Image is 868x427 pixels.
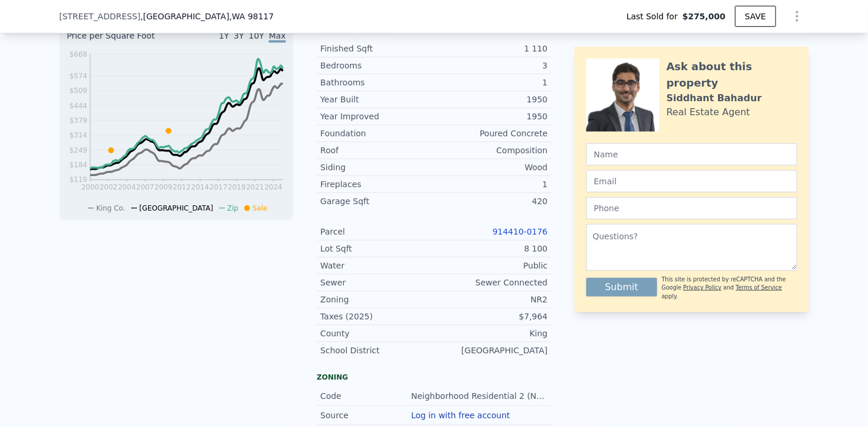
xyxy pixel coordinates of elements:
div: Price per Square Foot [67,30,176,49]
a: 914410-0176 [493,227,548,236]
input: Email [586,170,797,192]
tspan: $119 [69,176,87,184]
tspan: $668 [69,50,87,58]
span: , WA 98117 [229,12,274,21]
button: Log in with free account [411,411,510,420]
div: 1 [434,178,548,190]
div: 1 110 [434,43,548,54]
tspan: $574 [69,72,87,80]
div: [GEOGRAPHIC_DATA] [434,345,548,356]
div: Water [320,260,434,271]
div: 1 [434,77,548,88]
div: 1950 [434,111,548,122]
div: 420 [434,195,548,207]
tspan: $314 [69,132,87,140]
div: NR2 [434,294,548,305]
div: Public [434,260,548,271]
div: Year Built [320,94,434,105]
span: Max [269,31,286,43]
span: 10Y [249,31,264,40]
tspan: 2019 [228,183,246,191]
div: King [434,328,548,339]
tspan: 2002 [100,183,118,191]
span: Zip [227,204,238,212]
span: [GEOGRAPHIC_DATA] [139,204,213,212]
div: 3 [434,60,548,71]
tspan: $444 [69,102,87,110]
span: 3Y [234,31,244,40]
div: $7,964 [434,311,548,322]
div: Composition [434,144,548,156]
tspan: 2021 [246,183,264,191]
tspan: $184 [69,161,87,169]
div: Siddhant Bahadur [667,91,762,105]
a: Privacy Policy [684,284,722,291]
div: Sewer Connected [434,277,548,288]
div: Parcel [320,226,434,237]
tspan: 2014 [191,183,209,191]
tspan: 2017 [210,183,228,191]
div: Bedrooms [320,60,434,71]
tspan: 2004 [118,183,136,191]
tspan: 2000 [81,183,100,191]
tspan: 2007 [136,183,155,191]
span: 1Y [219,31,229,40]
button: Show Options [785,5,809,28]
div: County [320,328,434,339]
span: Sale [252,204,268,212]
button: Submit [586,278,657,297]
a: Terms of Service [736,284,782,291]
div: Foundation [320,128,434,139]
tspan: 2012 [173,183,191,191]
div: Fireplaces [320,178,434,190]
div: Roof [320,144,434,156]
div: Wood [434,161,548,173]
div: Year Improved [320,111,434,122]
div: 8 100 [434,243,548,254]
div: Bathrooms [320,77,434,88]
span: $275,000 [682,11,726,22]
div: Ask about this property [667,58,797,91]
span: [STREET_ADDRESS] [59,11,141,22]
div: 1950 [434,94,548,105]
div: Real Estate Agent [667,105,750,119]
div: Neighborhood Residential 2 (NR2) [411,390,548,402]
div: Lot Sqft [320,243,434,254]
div: Code [320,390,411,402]
div: Source [320,409,411,421]
tspan: $249 [69,146,87,154]
button: SAVE [735,6,776,27]
tspan: $509 [69,87,87,95]
span: King Co. [96,204,125,212]
div: Finished Sqft [320,43,434,54]
div: Poured Concrete [434,128,548,139]
tspan: 2024 [265,183,283,191]
div: Garage Sqft [320,195,434,207]
span: Last Sold for [627,11,683,22]
input: Phone [586,197,797,219]
div: Zoning [320,294,434,305]
tspan: 2009 [155,183,173,191]
div: Siding [320,161,434,173]
tspan: $379 [69,116,87,125]
div: School District [320,345,434,356]
input: Name [586,143,797,166]
div: Zoning [317,373,551,382]
div: This site is protected by reCAPTCHA and the Google and apply. [662,276,797,301]
div: Sewer [320,277,434,288]
div: Taxes (2025) [320,311,434,322]
span: , [GEOGRAPHIC_DATA] [141,11,274,22]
